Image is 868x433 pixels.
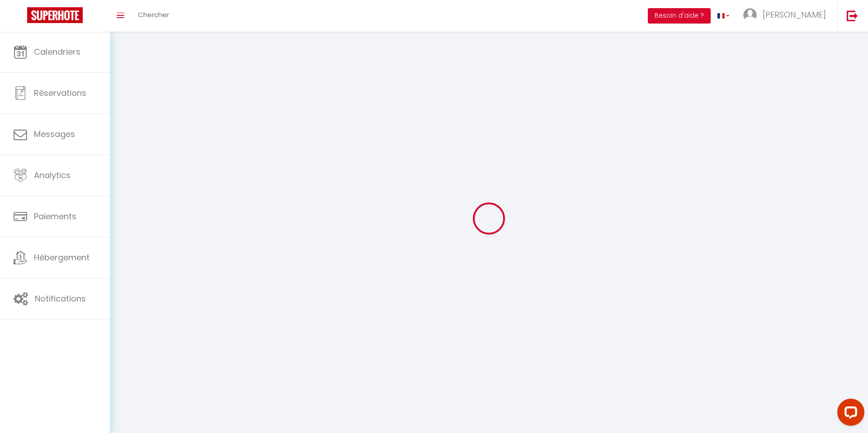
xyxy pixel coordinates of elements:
[34,169,71,181] span: Analytics
[830,395,868,433] iframe: LiveChat chat widget
[743,8,757,22] img: ...
[34,252,90,263] span: Hébergement
[648,8,711,24] button: Besoin d'aide ?
[34,87,86,99] span: Réservations
[763,9,826,20] span: [PERSON_NAME]
[847,10,858,21] img: logout
[27,7,83,23] img: Super Booking
[35,293,86,304] span: Notifications
[138,10,169,19] span: Chercher
[34,46,80,57] span: Calendriers
[34,128,75,140] span: Messages
[34,211,76,222] span: Paiements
